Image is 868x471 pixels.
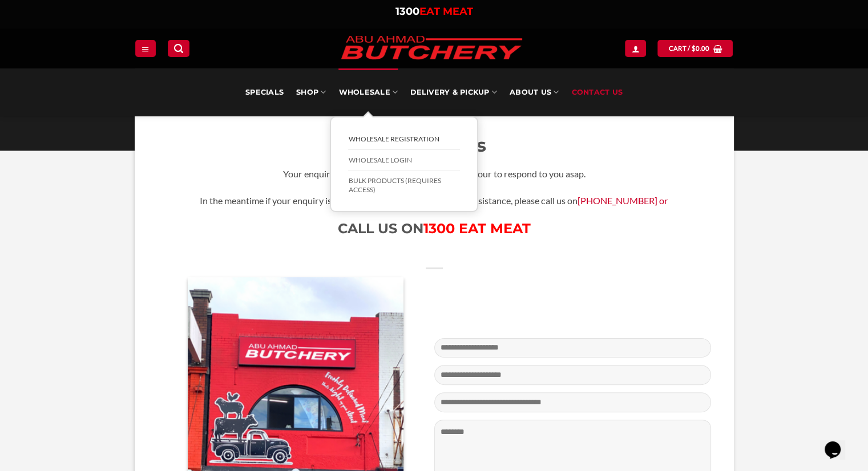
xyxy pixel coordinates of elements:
[348,170,460,200] a: BULK Products (Requires Access)
[348,150,460,171] a: Wholesale Login
[668,43,709,54] span: Cart /
[395,5,473,18] a: 1300EAT MEAT
[820,425,857,460] iframe: chat widget
[135,40,156,56] a: Menu
[625,40,645,56] a: Login
[395,5,419,18] span: 1300
[423,220,531,237] a: 1300 EAT MEAT
[168,40,189,56] a: Search
[419,5,473,18] span: EAT MEAT
[410,68,497,116] a: Delivery & Pickup
[348,129,460,150] a: Wholesale Registration
[338,68,398,116] a: Wholesale
[245,68,284,116] a: Specials
[158,193,711,208] p: In the meantime if your enquiry is urgent and you require immediate assistance, please call us on
[657,40,733,56] a: View cart
[692,43,696,54] span: $
[158,167,711,181] p: Your enquiry is important to us, so we will endeavour to respond to you asap.
[158,220,711,237] h1: CALL US ON
[296,68,326,116] a: SHOP
[158,133,711,157] h2: Contact Us
[510,68,559,116] a: About Us
[571,68,623,116] a: Contact Us
[692,44,710,52] bdi: 0.00
[332,29,531,68] img: Abu Ahmad Butchery
[578,195,668,206] a: [PHONE_NUMBER] or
